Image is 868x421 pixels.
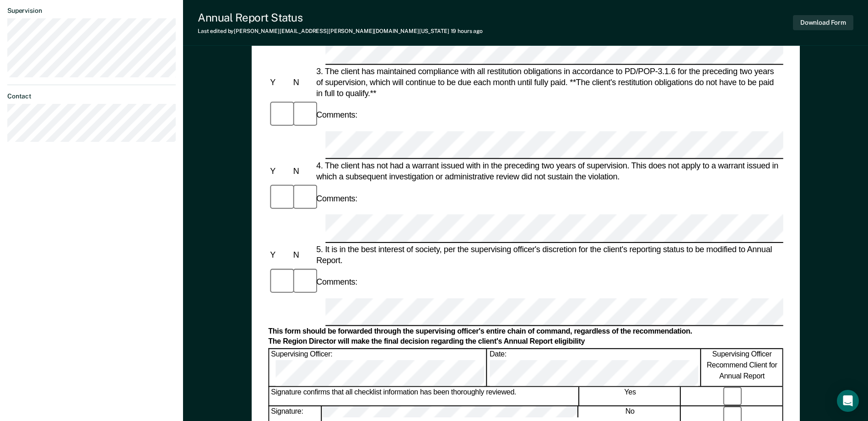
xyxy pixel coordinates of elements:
div: Comments: [314,193,359,204]
div: Y [268,166,291,177]
div: 3. The client has maintained compliance with all restitution obligations in accordance to PD/POP-... [314,65,783,99]
div: Y [268,249,291,260]
div: Comments: [314,109,359,120]
div: Supervising Officer: [269,349,487,386]
div: N [291,166,314,177]
div: Supervising Officer Recommend Client for Annual Report [701,349,783,386]
div: 5. It is in the best interest of society, per the supervising officer's discretion for the client... [314,243,783,265]
dt: Supervision [7,7,176,15]
div: Comments: [314,276,359,287]
div: Open Intercom Messenger [837,390,859,412]
div: This form should be forwarded through the supervising officer's entire chain of command, regardle... [268,327,783,336]
div: N [291,249,314,260]
div: Y [268,77,291,88]
dt: Contact [7,92,176,100]
div: 4. The client has not had a warrant issued with in the preceding two years of supervision. This d... [314,160,783,182]
div: Last edited by [PERSON_NAME][EMAIL_ADDRESS][PERSON_NAME][DOMAIN_NAME][US_STATE] [198,28,483,34]
div: The Region Director will make the final decision regarding the client's Annual Report eligibility [268,337,783,347]
div: N [291,77,314,88]
div: Date: [488,349,701,386]
div: Signature confirms that all checklist information has been thoroughly reviewed. [269,387,579,406]
button: Download Form [793,15,853,30]
div: Annual Report Status [198,11,483,24]
div: Yes [580,387,681,406]
span: 19 hours ago [451,28,483,34]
